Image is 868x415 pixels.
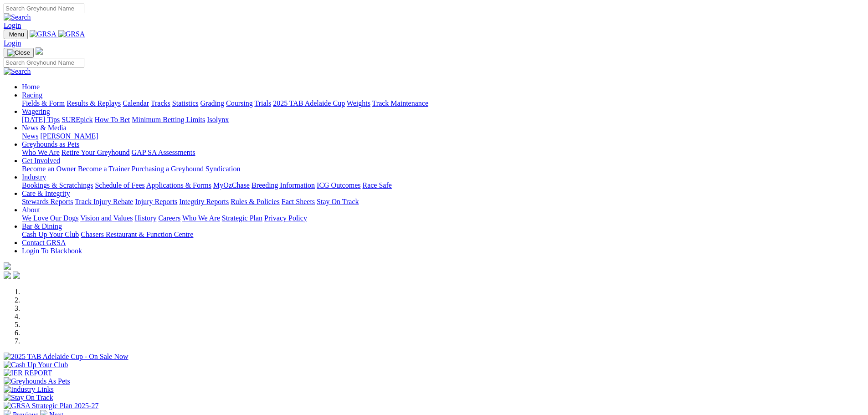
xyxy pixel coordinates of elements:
img: IER REPORT [4,369,52,377]
a: GAP SA Assessments [132,149,195,156]
span: Menu [9,31,24,38]
img: GRSA [58,30,85,38]
a: Vision and Values [80,214,133,222]
img: facebook.svg [4,272,11,279]
a: Greyhounds as Pets [22,140,79,148]
div: Wagering [22,116,864,124]
a: Retire Your Greyhound [62,149,130,156]
a: News [22,132,38,140]
a: Bar & Dining [22,222,62,230]
a: Who We Are [22,149,60,156]
a: Strategic Plan [222,214,262,222]
a: Track Injury Rebate [75,198,133,205]
a: Isolynx [207,116,229,123]
a: Become a Trainer [78,165,130,173]
a: How To Bet [95,116,130,123]
a: Get Involved [22,157,60,164]
a: Results & Replays [67,99,121,107]
a: Care & Integrity [22,190,70,197]
a: Calendar [123,99,149,107]
a: Stewards Reports [22,198,73,205]
a: [PERSON_NAME] [40,132,98,140]
img: Greyhounds As Pets [4,377,70,385]
a: Track Maintenance [372,99,428,107]
a: 2025 TAB Adelaide Cup [273,99,345,107]
a: Tracks [151,99,170,107]
img: Search [4,13,31,21]
a: Trials [254,99,271,107]
a: Careers [158,214,180,222]
div: Care & Integrity [22,198,864,206]
div: Racing [22,99,864,108]
a: Chasers Restaurant & Function Centre [81,231,193,238]
a: Fact Sheets [282,198,315,205]
img: logo-grsa-white.png [36,47,43,55]
img: Industry Links [4,385,54,394]
img: GRSA [30,30,56,38]
a: Weights [347,99,370,107]
a: Schedule of Fees [95,181,144,189]
input: Search [4,58,84,67]
a: Privacy Policy [264,214,307,222]
a: Race Safe [362,181,391,189]
div: News & Media [22,132,864,140]
a: Injury Reports [135,198,177,205]
a: History [134,214,156,222]
a: Applications & Forms [146,181,211,189]
a: Syndication [205,165,240,173]
img: 2025 TAB Adelaide Cup - On Sale Now [4,353,128,361]
a: Statistics [172,99,199,107]
a: News & Media [22,124,67,132]
a: Who We Are [182,214,220,222]
a: Fields & Form [22,99,65,107]
a: Coursing [226,99,253,107]
button: Toggle navigation [4,48,34,58]
div: Greyhounds as Pets [22,149,864,157]
a: Racing [22,91,42,99]
a: Rules & Policies [231,198,280,205]
a: Home [22,83,40,91]
a: Become an Owner [22,165,76,173]
img: Search [4,67,31,76]
img: Close [7,49,30,56]
a: [DATE] Tips [22,116,60,123]
a: About [22,206,40,214]
a: We Love Our Dogs [22,214,78,222]
div: About [22,214,864,222]
a: Minimum Betting Limits [132,116,205,123]
img: logo-grsa-white.png [4,262,11,270]
a: MyOzChase [213,181,250,189]
a: ICG Outcomes [317,181,360,189]
a: Purchasing a Greyhound [132,165,204,173]
div: Get Involved [22,165,864,173]
img: Stay On Track [4,394,53,402]
div: Bar & Dining [22,231,864,239]
div: Industry [22,181,864,190]
img: twitter.svg [13,272,20,279]
a: Grading [200,99,224,107]
a: Breeding Information [252,181,315,189]
a: Contact GRSA [22,239,66,246]
a: Login [4,39,21,47]
a: Cash Up Your Club [22,231,79,238]
a: Login [4,21,21,29]
a: Industry [22,173,46,181]
img: Cash Up Your Club [4,361,68,369]
a: Stay On Track [317,198,359,205]
button: Toggle navigation [4,30,28,39]
a: Integrity Reports [179,198,229,205]
a: Bookings & Scratchings [22,181,93,189]
input: Search [4,4,84,13]
a: Wagering [22,108,50,115]
a: Login To Blackbook [22,247,82,255]
img: GRSA Strategic Plan 2025-27 [4,402,98,410]
a: SUREpick [62,116,92,123]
